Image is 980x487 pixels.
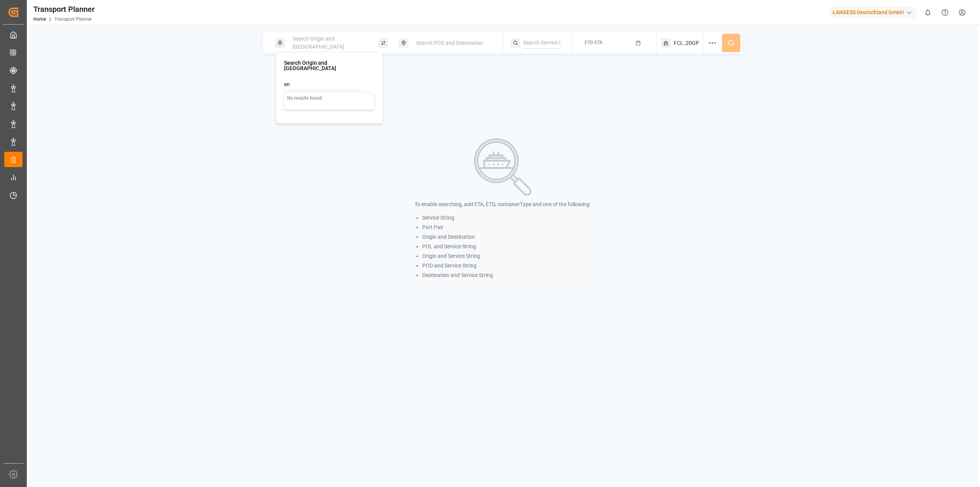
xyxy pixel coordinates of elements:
div: LANXESS Deutschland GmbH [830,7,916,18]
button: ETD-ETA [577,36,652,51]
h4: Search Origin and [GEOGRAPHIC_DATA] [284,60,374,71]
p: No results found [284,92,374,105]
p: To enable searching, add ETA, ETD, containerType and one of the following: [415,200,591,208]
button: show 0 new notifications [919,4,936,21]
li: Port Pair [422,223,591,231]
li: Destination and Service String [422,271,591,279]
a: Home [33,16,46,22]
li: Origin and Service String [422,252,591,260]
button: Help Center [936,4,954,21]
span: ,20GP [684,39,699,47]
li: POL and Service String [422,243,591,251]
li: Service String [422,214,591,222]
div: Transport Planner [33,3,95,15]
span: ETD-ETA [585,40,603,45]
input: Search Service String [523,37,560,49]
li: Origin and Destination [422,233,591,241]
li: POD and Service String [422,262,591,270]
input: Search Origin [284,79,361,90]
button: LANXESS Deutschland GmbH [830,5,919,20]
img: Search [474,138,531,196]
span: FCL [674,39,683,47]
span: Search POD and Destination [416,40,483,46]
span: Search Origin and [GEOGRAPHIC_DATA] [292,36,344,50]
